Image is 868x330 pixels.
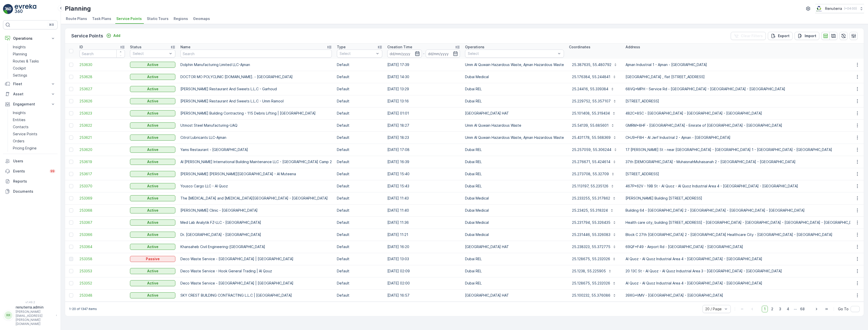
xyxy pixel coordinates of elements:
[572,244,610,249] p: 25.238323, 55.372775
[147,208,158,213] p: Active
[193,16,210,21] span: Geomaps
[147,74,158,79] p: Active
[844,7,857,11] p: ( +04:00 )
[79,135,125,140] span: 253621
[69,63,73,67] div: Toggle Row Selected
[385,216,463,229] td: [DATE] 11:36
[79,220,125,225] span: 253367
[49,23,54,27] p: ⌘B
[11,138,58,145] a: Orders
[79,159,125,164] span: 253619
[3,33,58,43] button: Operations
[334,156,385,168] td: Default
[178,277,334,289] td: Deco Waste Service - [GEOGRAPHIC_DATA] | [GEOGRAPHIC_DATA]
[569,73,619,81] button: 25.176384, 55.244841
[13,73,27,78] p: Settings
[463,71,566,83] td: Dubai Medical
[463,277,566,289] td: Dubai REL
[815,4,864,13] button: Renuterra(+04:00)
[178,168,334,180] td: [PERSON_NAME] [PERSON_NAME][GEOGRAPHIC_DATA] - Al Muteena
[11,43,58,51] a: Insights
[385,119,463,131] td: [DATE] 18:27
[385,277,463,289] td: [DATE] 02:00
[463,168,566,180] td: Dubai REL
[147,99,158,104] p: Active
[572,111,610,116] p: 25.101408, 55.319434
[15,4,36,14] img: logo_light-DOdMpM7g.png
[69,148,73,152] div: Toggle Row Selected
[385,59,463,71] td: [DATE] 17:39
[463,180,566,192] td: Dubai REL
[572,256,610,261] p: 25.128675, 55.232026
[3,176,58,186] a: Reports
[334,107,385,119] td: Default
[334,192,385,204] td: Default
[572,196,610,201] p: 25.233255, 55.317862
[147,123,158,128] p: Active
[178,289,334,301] td: SKY CREST BUILDING CONTRACTING L.L.C | [GEOGRAPHIC_DATA]
[569,267,615,275] button: 25.1238, 55.225905
[147,147,158,152] p: Active
[623,180,862,192] td: 467P+62V - 19B St - Al Quoz - Al Quoz Industrial Area 4 - [GEOGRAPHIC_DATA] - [GEOGRAPHIC_DATA]
[572,281,610,286] p: 25.128675, 55.232026
[178,253,334,265] td: Deco Waste Service - [GEOGRAPHIC_DATA] | [GEOGRAPHIC_DATA]
[334,253,385,265] td: Default
[3,305,58,326] button: RRrenuterra.admin[PERSON_NAME][EMAIL_ADDRESS][PERSON_NAME][DOMAIN_NAME]
[569,182,617,190] button: 25.113197, 55.235126
[79,74,125,79] span: 253628
[794,306,797,312] p: ...
[147,232,158,237] p: Active
[3,99,58,109] button: Engagement
[13,189,56,194] p: Documents
[569,243,619,251] button: 25.238323, 55.372775
[13,124,29,129] p: Contacts
[4,311,12,319] div: RR
[147,135,158,140] p: Active
[79,123,125,128] span: 253622
[385,95,463,107] td: [DATE] 13:16
[79,184,125,189] span: 253370
[569,97,620,105] button: 25.229752, 55.357107
[13,45,26,50] p: Insights
[13,36,47,41] p: Operations
[572,171,609,177] p: 25.273708, 55.32709
[79,208,125,213] a: 253368
[334,289,385,301] td: Default
[334,83,385,95] td: Default
[463,83,566,95] td: Dubai REL
[463,144,566,156] td: Dubai REL
[623,156,862,168] td: 37th [DEMOGRAPHIC_DATA] - MuhaisnahMuhaisanah 2 - [GEOGRAPHIC_DATA] - [GEOGRAPHIC_DATA]
[178,204,334,216] td: [PERSON_NAME] Clinic - [GEOGRAPHIC_DATA]
[334,95,385,107] td: Default
[11,109,58,116] a: Insights
[463,253,566,265] td: Dubai REL
[13,117,25,122] p: Entities
[116,16,142,21] span: Service Points
[3,166,58,176] a: Events99
[11,72,58,79] a: Settings
[572,269,606,274] p: 25.1238, 55.225905
[623,95,862,107] td: [STREET_ADDRESS]
[623,204,862,216] td: Building 64 - [GEOGRAPHIC_DATA] 2 - [GEOGRAPHIC_DATA] - [GEOGRAPHIC_DATA] - [GEOGRAPHIC_DATA]
[784,306,792,312] span: 4
[572,62,611,67] p: 25.387635, 55.480792
[147,86,158,92] p: Active
[13,92,47,97] p: Asset
[79,171,125,177] span: 253617
[147,16,169,21] span: Static Tours
[79,147,125,152] a: 253620
[569,158,619,166] button: 25.276671, 55.424614
[463,95,566,107] td: Dubai REL
[463,289,566,301] td: [GEOGRAPHIC_DATA] HAT
[69,233,73,237] div: Toggle Row Selected
[569,231,619,239] button: 25.231446, 55.326083
[16,305,53,310] p: renuterra.admin
[572,232,610,237] p: 25.231446, 55.326083
[3,4,13,14] img: logo
[147,281,158,286] p: Active
[79,244,125,249] a: 253364
[569,85,617,93] button: 25.24416, 55.339384
[16,310,53,326] p: [PERSON_NAME][EMAIL_ADDRESS][PERSON_NAME][DOMAIN_NAME]
[50,169,55,173] p: 99
[623,119,862,131] td: GMRM+8HF - [GEOGRAPHIC_DATA] - Emirate of [GEOGRAPHIC_DATA] - [GEOGRAPHIC_DATA]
